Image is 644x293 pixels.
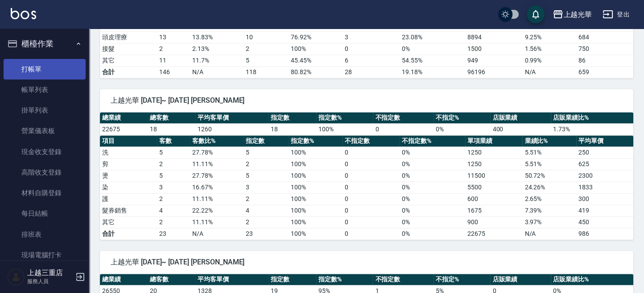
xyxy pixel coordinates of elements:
[7,268,25,286] img: Person
[465,54,522,66] td: 949
[244,228,289,239] td: 23
[289,158,342,170] td: 100 %
[343,181,400,193] td: 0
[465,66,522,78] td: 96196
[490,123,551,135] td: 400
[157,181,190,193] td: 3
[100,170,157,181] td: 燙
[465,228,522,239] td: 22675
[576,54,633,66] td: 86
[465,31,522,43] td: 8894
[244,54,289,66] td: 5
[465,216,522,228] td: 900
[289,205,342,216] td: 100 %
[316,112,373,124] th: 指定數%
[190,170,244,181] td: 27.78 %
[343,158,400,170] td: 0
[100,228,157,239] td: 合計
[576,43,633,54] td: 750
[289,54,342,66] td: 45.45 %
[465,135,522,147] th: 單項業績
[195,123,268,135] td: 1260
[522,43,576,54] td: 1.56 %
[190,181,244,193] td: 16.67 %
[157,43,190,54] td: 2
[522,193,576,205] td: 2.65 %
[599,6,633,23] button: 登出
[522,54,576,66] td: 0.99 %
[190,66,244,78] td: N/A
[522,66,576,78] td: N/A
[100,112,633,135] table: a dense table
[148,123,195,135] td: 18
[522,158,576,170] td: 5.51 %
[100,135,633,240] table: a dense table
[576,216,633,228] td: 450
[157,228,190,239] td: 23
[522,31,576,43] td: 9.25 %
[289,135,342,147] th: 指定數%
[157,193,190,205] td: 2
[400,216,466,228] td: 0 %
[400,181,466,193] td: 0 %
[316,274,373,285] th: 指定數%
[522,228,576,239] td: N/A
[157,170,190,181] td: 5
[522,205,576,216] td: 7.39 %
[576,31,633,43] td: 684
[190,135,244,147] th: 客數比%
[244,205,289,216] td: 4
[400,228,466,239] td: 0%
[400,158,466,170] td: 0 %
[148,112,195,124] th: 總客數
[100,193,157,205] td: 護
[244,193,289,205] td: 2
[4,245,86,265] a: 現場電腦打卡
[244,158,289,170] td: 2
[190,216,244,228] td: 11.11 %
[190,205,244,216] td: 22.22 %
[576,193,633,205] td: 300
[4,121,86,141] a: 營業儀表板
[343,43,400,54] td: 0
[190,54,244,66] td: 11.7 %
[576,135,633,147] th: 平均單價
[289,146,342,158] td: 100 %
[244,66,289,78] td: 118
[27,268,73,277] h5: 上越三重店
[4,203,86,224] a: 每日結帳
[343,31,400,43] td: 3
[563,9,592,20] div: 上越光華
[465,158,522,170] td: 1250
[522,170,576,181] td: 50.72 %
[289,228,342,239] td: 100%
[433,112,490,124] th: 不指定%
[4,100,86,121] a: 掛單列表
[522,181,576,193] td: 24.26 %
[576,146,633,158] td: 250
[190,158,244,170] td: 11.11 %
[551,112,633,124] th: 店販業績比%
[157,158,190,170] td: 2
[373,123,433,135] td: 0
[268,123,316,135] td: 18
[490,112,551,124] th: 店販業績
[100,216,157,228] td: 其它
[4,224,86,245] a: 排班表
[100,135,157,147] th: 項目
[100,158,157,170] td: 剪
[190,43,244,54] td: 2.13 %
[465,181,522,193] td: 5500
[4,59,86,80] a: 打帳單
[111,258,623,267] span: 上越光華 [DATE]~ [DATE] [PERSON_NAME]
[289,170,342,181] td: 100 %
[551,274,633,285] th: 店販業績比%
[100,54,157,66] td: 其它
[343,228,400,239] td: 0
[268,112,316,124] th: 指定數
[244,181,289,193] td: 3
[576,170,633,181] td: 2300
[400,66,466,78] td: 19.18%
[522,146,576,158] td: 5.51 %
[576,158,633,170] td: 625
